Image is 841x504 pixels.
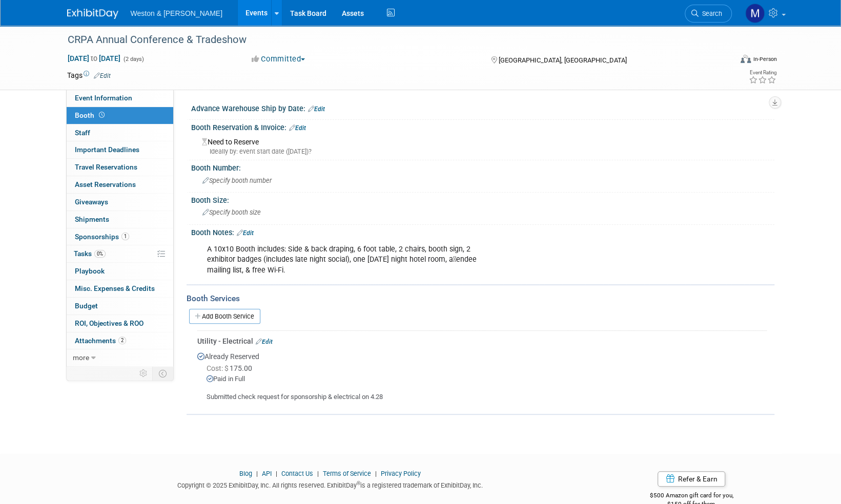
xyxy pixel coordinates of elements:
[74,249,106,258] span: Tasks
[237,229,254,237] a: Edit
[67,90,173,107] a: Event Information
[131,9,222,17] span: Weston & [PERSON_NAME]
[191,160,774,173] div: Booth Number:
[75,180,136,188] span: Asset Reservations
[499,56,627,64] span: [GEOGRAPHIC_DATA], [GEOGRAPHIC_DATA]
[207,364,230,372] span: Cost: $
[248,54,309,65] button: Committed
[202,147,767,156] div: Ideally by: event start date ([DATE])?
[67,349,173,366] a: more
[75,284,155,292] span: Misc. Expenses & Credits
[67,176,173,193] a: Asset Reservations
[671,53,777,69] div: Event Format
[67,159,173,176] a: Travel Reservations
[323,470,371,477] a: Terms of Service
[75,163,137,171] span: Travel Reservations
[262,470,272,477] a: API
[197,384,767,402] div: Submitted check request for sponsorship & electrical on 4.28
[256,338,273,345] a: Edit
[135,367,153,380] td: Personalize Event Tab Strip
[373,470,379,477] span: |
[67,478,594,490] div: Copyright © 2025 ExhibitDay, Inc. All rights reserved. ExhibitDay is a registered trademark of Ex...
[254,470,260,477] span: |
[67,70,111,80] td: Tags
[118,337,126,344] span: 2
[75,302,98,310] span: Budget
[202,177,272,184] span: Specify booth number
[67,298,173,314] a: Budget
[197,346,767,402] div: Already Reserved
[75,94,132,102] span: Event Information
[189,309,260,324] a: Add Booth Service
[357,480,360,486] sup: ®
[67,245,173,262] a: Tasks0%
[67,124,173,141] a: Staff
[745,4,765,23] img: Mary Ann Trujillo
[75,337,126,345] span: Attachments
[67,107,173,124] a: Booth
[741,55,751,63] img: Format-Inperson.png
[75,145,139,154] span: Important Deadlines
[73,353,89,362] span: more
[67,141,173,158] a: Important Deadlines
[152,367,173,380] td: Toggle Event Tabs
[289,124,306,132] a: Edit
[67,315,173,332] a: ROI, Objectives & ROO
[202,208,261,216] span: Specify booth size
[239,470,252,477] a: Blog
[122,56,144,62] span: (2 days)
[207,374,767,384] div: Paid in Full
[207,364,256,372] span: 175.00
[67,263,173,280] a: Playbook
[94,72,111,79] a: Edit
[197,336,767,346] div: Utility - Electrical
[64,31,716,49] div: CRPA Annual Conference & Tradeshow
[273,470,280,477] span: |
[381,470,421,477] a: Privacy Policy
[94,250,106,258] span: 0%
[191,101,774,114] div: Advance Warehouse Ship by Date:
[315,470,321,477] span: |
[191,225,774,238] div: Booth Notes:
[75,111,107,119] span: Booth
[199,134,767,156] div: Need to Reserve
[97,111,107,119] span: Booth not reserved yet
[75,233,129,241] span: Sponsorships
[308,106,325,113] a: Edit
[67,228,173,245] a: Sponsorships1
[67,54,121,63] span: [DATE] [DATE]
[89,54,99,62] span: to
[281,470,313,477] a: Contact Us
[75,267,105,275] span: Playbook
[67,332,173,349] a: Attachments2
[685,5,732,23] a: Search
[699,10,722,17] span: Search
[67,211,173,228] a: Shipments
[67,194,173,211] a: Giveaways
[75,215,109,223] span: Shipments
[67,280,173,297] a: Misc. Expenses & Credits
[191,120,774,133] div: Booth Reservation & Invoice:
[121,233,129,240] span: 1
[75,129,90,137] span: Staff
[748,70,776,75] div: Event Rating
[658,471,725,487] a: Refer & Earn
[67,9,118,19] img: ExhibitDay
[752,55,776,63] div: In-Person
[200,239,662,280] div: A 10x10 Booth includes: Side & back draping, 6 foot table, 2 chairs, booth sign, 2 exhibitor badg...
[187,293,774,304] div: Booth Services
[75,319,143,327] span: ROI, Objectives & ROO
[75,198,108,206] span: Giveaways
[191,193,774,205] div: Booth Size:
